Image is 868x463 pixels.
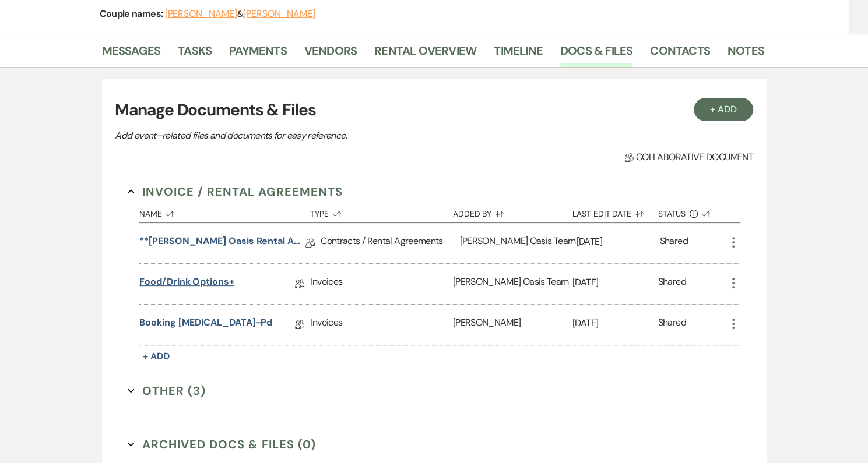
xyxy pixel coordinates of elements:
button: Invoice / Rental Agreements [128,183,343,200]
button: Status [658,200,726,222]
a: Messages [102,41,161,67]
a: Contacts [650,41,710,67]
button: Type [310,200,452,222]
div: [PERSON_NAME] Oasis Team [459,223,576,263]
div: [PERSON_NAME] Oasis Team [453,264,572,304]
div: Shared [659,234,687,252]
a: **[PERSON_NAME] Oasis Rental Agreement** [139,234,305,252]
div: Contracts / Rental Agreements [321,223,459,263]
a: Timeline [494,41,543,67]
a: Tasks [178,41,212,67]
a: Vendors [304,41,357,67]
button: Name [139,200,310,222]
div: Shared [658,275,686,293]
button: + Add [139,348,173,365]
p: [DATE] [577,234,660,249]
a: Food/Drink Options+ [139,275,234,293]
span: Status [658,210,686,218]
div: Shared [658,316,686,334]
div: [PERSON_NAME] [453,305,572,345]
span: Collaborative document [624,150,753,164]
a: Docs & Files [560,41,632,67]
span: & [165,8,315,20]
p: Add event–related files and documents for easy reference. [115,128,523,143]
div: Invoices [310,264,452,304]
button: [PERSON_NAME] [165,9,237,19]
button: + Add [694,98,753,121]
span: Couple names: [100,8,165,20]
p: [DATE] [572,275,658,290]
button: [PERSON_NAME] [243,9,315,19]
button: Added By [453,200,572,222]
a: Notes [728,41,764,67]
button: Archived Docs & Files (0) [128,436,316,453]
button: Last Edit Date [572,200,658,222]
a: Payments [229,41,287,67]
button: Other (3) [128,382,206,400]
div: Invoices [310,305,452,345]
span: + Add [143,350,170,362]
p: [DATE] [572,316,658,331]
h3: Manage Documents & Files [115,98,753,122]
a: Rental Overview [374,41,476,67]
a: Booking [MEDICAL_DATA]-pd [139,316,272,334]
